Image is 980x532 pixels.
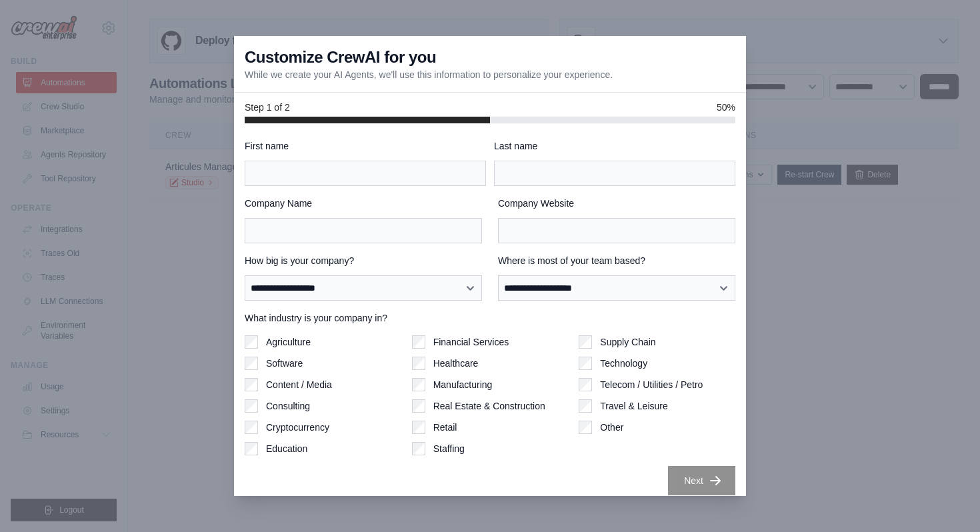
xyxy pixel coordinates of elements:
[433,421,457,434] label: Retail
[433,442,465,455] label: Staffing
[498,197,735,210] label: Company Website
[433,357,479,370] label: Healthcare
[668,466,735,495] button: Next
[600,421,623,434] label: Other
[266,399,310,413] label: Consulting
[245,47,436,68] h3: Customize CrewAI for you
[266,357,303,370] label: Software
[600,335,655,349] label: Supply Chain
[245,254,482,267] label: How big is your company?
[245,101,290,114] span: Step 1 of 2
[245,139,486,153] label: First name
[433,335,509,349] label: Financial Services
[600,378,703,391] label: Telecom / Utilities / Petro
[600,357,647,370] label: Technology
[245,311,735,325] label: What industry is your company in?
[245,197,482,210] label: Company Name
[266,378,332,391] label: Content / Media
[600,399,667,413] label: Travel & Leisure
[266,442,307,455] label: Education
[494,139,735,153] label: Last name
[245,68,613,81] p: While we create your AI Agents, we'll use this information to personalize your experience.
[717,101,735,114] span: 50%
[433,378,493,391] label: Manufacturing
[266,421,329,434] label: Cryptocurrency
[433,399,545,413] label: Real Estate & Construction
[498,254,735,267] label: Where is most of your team based?
[266,335,311,349] label: Agriculture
